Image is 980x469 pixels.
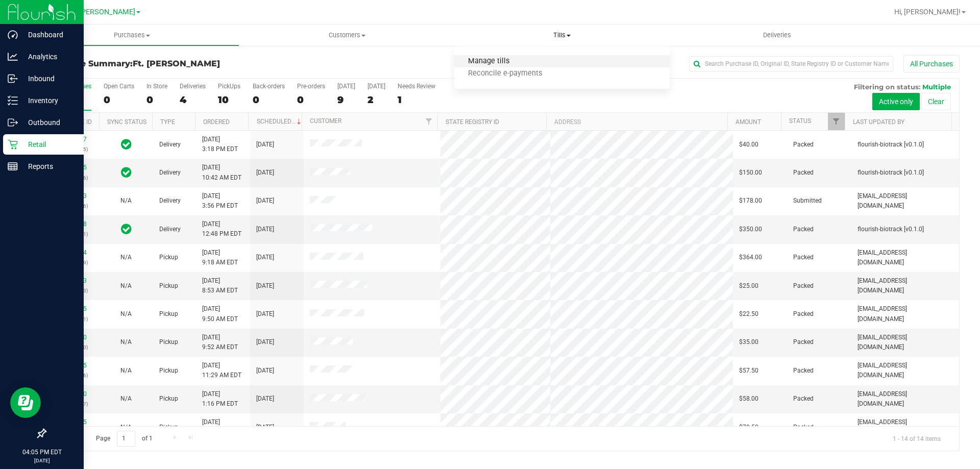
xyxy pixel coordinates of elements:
iframe: Resource center [10,387,41,418]
span: Not Applicable [120,197,132,204]
span: Hi, [PERSON_NAME]! [894,8,961,16]
span: [DATE] 3:56 PM EDT [202,191,238,211]
span: [DATE] [256,337,274,347]
span: [EMAIL_ADDRESS][DOMAIN_NAME] [857,333,953,352]
inline-svg: Outbound [8,117,18,128]
span: Not Applicable [120,424,132,431]
a: Tills Manage tills Reconcile e-payments [454,24,669,46]
span: flourish-biotrack [v0.1.0] [857,225,924,234]
span: [EMAIL_ADDRESS][DOMAIN_NAME] [857,361,953,380]
span: Delivery [159,168,181,178]
p: Outbound [18,116,79,129]
span: [DATE] [256,366,274,376]
span: 1 - 14 of 14 items [885,431,949,446]
div: 4 [180,94,206,106]
span: [DATE] [256,281,274,291]
div: 0 [104,94,134,106]
span: Customers [240,31,454,40]
div: PickUps [218,83,240,90]
span: Packed [793,168,814,178]
span: Manage tills [454,57,523,66]
p: Inbound [18,72,79,85]
button: N/A [120,253,132,262]
div: 9 [337,94,355,106]
a: Type [160,118,175,126]
div: Open Carts [104,83,134,90]
span: Filtering on status: [854,83,920,91]
input: Search Purchase ID, Original ID, State Registry ID or Customer Name... [689,56,893,71]
a: 11816590 [58,334,87,341]
a: Purchases [24,24,239,46]
span: Packed [793,225,814,234]
div: [DATE] [367,83,385,90]
a: Ordered [203,118,230,126]
span: Ft. [PERSON_NAME] [68,8,135,16]
a: Filter [421,113,437,130]
span: [DATE] 1:16 PM EDT [202,389,238,409]
div: In Store [146,83,167,90]
p: Retail [18,138,79,151]
span: In Sync [121,165,132,180]
span: Not Applicable [120,310,132,317]
inline-svg: Reports [8,161,18,171]
div: 10 [218,94,240,106]
div: 1 [398,94,435,106]
p: 04:05 PM EDT [5,448,79,457]
span: [DATE] 9:18 AM EDT [202,248,238,267]
a: Sync Status [107,118,146,126]
span: Page of 1 [87,431,161,447]
a: 11817788 [58,220,87,228]
span: [DATE] 9:52 AM EDT [202,333,238,352]
span: [DATE] [256,140,274,150]
span: Packed [793,309,814,319]
span: [EMAIL_ADDRESS][DOMAIN_NAME] [857,417,953,437]
a: 11813667 [58,136,87,143]
span: Pickup [159,281,178,291]
button: All Purchases [903,55,960,72]
span: Reconcile e-payments [454,69,556,78]
span: [DATE] 8:53 AM EDT [202,276,238,295]
span: $58.00 [739,394,758,404]
span: In Sync [121,222,132,236]
button: N/A [120,394,132,404]
a: Customer [310,117,341,125]
div: Deliveries [180,83,206,90]
button: N/A [120,337,132,347]
span: Tills [454,31,669,40]
span: Pickup [159,253,178,262]
span: Packed [793,423,814,432]
span: Deliveries [749,31,805,40]
button: N/A [120,366,132,376]
inline-svg: Retail [8,139,18,150]
span: Packed [793,394,814,404]
span: [DATE] [256,309,274,319]
a: 11807775 [58,164,87,171]
inline-svg: Inbound [8,73,18,84]
a: Scheduled [257,118,303,125]
span: flourish-biotrack [v0.1.0] [857,168,924,178]
span: [DATE] [256,394,274,404]
span: Pickup [159,394,178,404]
p: [DATE] [5,457,79,464]
a: Last Updated By [853,118,904,126]
span: [DATE] [256,225,274,234]
span: $350.00 [739,225,762,234]
span: [DATE] 3:18 PM EDT [202,135,238,154]
th: Address [546,113,727,131]
span: [DATE] [256,168,274,178]
span: [DATE] [256,423,274,432]
span: $25.00 [739,281,758,291]
span: Ft. [PERSON_NAME] [133,59,220,68]
span: [EMAIL_ADDRESS][DOMAIN_NAME] [857,191,953,211]
span: Not Applicable [120,367,132,374]
span: [DATE] 10:42 AM EDT [202,163,241,182]
span: Not Applicable [120,282,132,289]
span: $70.50 [739,423,758,432]
button: Clear [921,93,951,110]
a: 11818145 [58,418,87,426]
span: Delivery [159,225,181,234]
a: 11815963 [58,277,87,284]
span: Not Applicable [120,395,132,402]
span: Packed [793,366,814,376]
div: Needs Review [398,83,435,90]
